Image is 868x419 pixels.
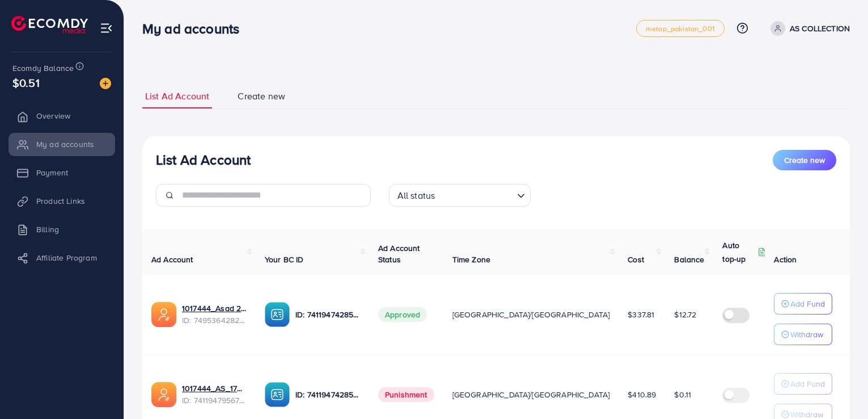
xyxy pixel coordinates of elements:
span: [GEOGRAPHIC_DATA]/[GEOGRAPHIC_DATA] [452,309,610,320]
p: ID: 7411947428586192913 [295,388,360,401]
span: $410.89 [628,389,656,400]
span: Ad Account [151,254,193,265]
span: All status [395,187,438,204]
span: Balance [674,254,704,265]
div: <span class='underline'>1017444_AS_1725728637638</span></br>7411947956733263888 [182,383,247,406]
img: ic-ba-acc.ded83a64.svg [265,302,290,327]
img: image [100,78,111,89]
h3: My ad accounts [142,20,248,37]
p: AS COLLECTION [790,22,850,35]
input: Search for option [438,185,512,204]
span: Ecomdy Balance [12,62,74,74]
span: $337.81 [628,309,654,320]
span: metap_pakistan_001 [646,25,715,32]
span: Cost [628,254,644,265]
img: logo [11,16,88,33]
button: Create new [773,150,836,170]
span: $0.11 [674,389,691,400]
button: Add Fund [774,373,832,395]
button: Withdraw [774,324,832,345]
span: Approved [378,307,427,322]
div: <span class='underline'>1017444_Asad 2_1745150507456</span></br>7495364282637893649 [182,303,247,326]
span: Time Zone [452,254,490,265]
span: Action [774,254,797,265]
p: Add Fund [790,377,825,391]
span: Punishment [378,387,434,402]
img: ic-ads-acc.e4c84228.svg [151,302,176,327]
span: ID: 7411947956733263888 [182,395,247,406]
a: metap_pakistan_001 [636,20,725,37]
span: $0.51 [12,74,40,91]
img: ic-ba-acc.ded83a64.svg [265,382,290,407]
a: AS COLLECTION [766,21,850,36]
p: ID: 7411947428586192913 [295,308,360,321]
p: Withdraw [790,328,823,341]
span: Create new [238,90,285,103]
a: 1017444_AS_1725728637638 [182,383,247,394]
button: Add Fund [774,293,832,315]
span: Create new [784,154,825,166]
a: 1017444_Asad 2_1745150507456 [182,303,247,314]
img: menu [100,22,113,35]
span: List Ad Account [145,90,209,103]
span: ID: 7495364282637893649 [182,315,247,326]
span: Your BC ID [265,254,304,265]
span: Ad Account Status [378,242,420,265]
h3: List Ad Account [156,152,251,168]
span: [GEOGRAPHIC_DATA]/[GEOGRAPHIC_DATA] [452,389,610,400]
span: $12.72 [674,309,696,320]
img: ic-ads-acc.e4c84228.svg [151,382,176,407]
p: Add Fund [790,297,825,311]
p: Auto top-up [722,238,755,266]
div: Search for option [389,184,531,207]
